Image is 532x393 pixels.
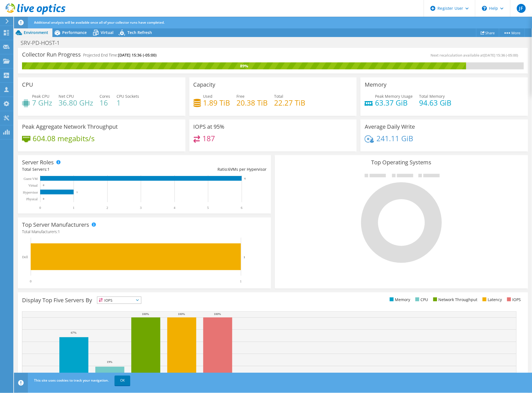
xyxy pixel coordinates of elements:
h3: Top Operating Systems [279,159,524,165]
h4: 241.11 GiB [376,135,413,141]
a: More [499,28,525,37]
h3: Peak Aggregate Network Throughput [22,124,118,130]
h4: 63.37 GiB [375,100,413,106]
span: Total [274,94,284,99]
text: Virtual [28,184,38,187]
span: Cores [100,94,110,99]
text: 0 [43,197,44,200]
span: Peak Memory Usage [375,94,413,99]
h3: Average Daily Write [365,124,415,130]
span: Virtual [101,30,113,35]
text: 2 [107,206,108,210]
text: 1 [244,255,245,259]
h4: 22.27 TiB [274,100,306,106]
h4: 187 [202,135,215,141]
h4: Projected End Time: [83,52,156,58]
text: 100% [142,312,149,316]
text: 3 [140,206,142,210]
span: 1 [58,229,60,234]
a: Share [476,28,499,37]
span: Net CPU [59,94,74,99]
span: 1 [47,167,50,172]
div: Ratio: VMs per Hypervisor [144,166,267,172]
h4: 94.63 GiB [419,100,452,106]
h1: SRV-PD-HOST-1 [18,40,68,46]
h4: Total Manufacturers: [22,229,267,235]
span: CPU Sockets [117,94,139,99]
span: Peak CPU [32,94,49,99]
text: 0 [43,184,44,187]
span: Used [203,94,213,99]
li: Network Throughput [432,297,478,303]
span: This site uses cookies to track your navigation. [34,378,109,383]
text: 67% [71,331,76,334]
text: Guest VM [24,177,38,181]
svg: \n [482,6,487,11]
span: Tech Refresh [127,30,152,35]
h3: Server Roles [22,159,54,165]
span: Free [237,94,245,99]
text: 5 [207,206,209,210]
h3: Capacity [194,82,216,88]
h4: 1 [117,100,139,106]
h3: IOPS at 95% [194,124,225,130]
text: 100% [214,312,221,316]
span: Next recalculation available at [431,53,521,58]
span: Total Memory [419,94,445,99]
text: Physical [26,197,38,201]
text: 4 [174,206,175,210]
text: 1 [240,279,242,283]
span: IOPS [97,297,141,304]
span: Performance [62,30,87,35]
span: [DATE] 15:36 (-05:00) [118,52,156,58]
li: Latency [481,297,502,303]
text: 1 [76,191,78,194]
text: 6 [241,206,243,210]
text: 19% [107,360,112,364]
h4: 16 [100,100,110,106]
span: Environment [24,30,48,35]
text: 100% [178,312,185,316]
span: JF [517,4,526,13]
h4: 604.08 megabits/s [33,135,95,141]
li: Memory [388,297,410,303]
span: [DATE] 15:36 (-05:00) [484,53,518,58]
text: 0 [30,279,32,283]
div: Total Servers: [22,166,144,172]
h4: 20.38 TiB [237,100,268,106]
div: 89% [22,63,466,69]
span: 6 [228,167,230,172]
a: OK [115,376,130,386]
span: Additional analysis will be available once all of your collector runs have completed. [34,20,165,25]
li: CPU [414,297,428,303]
h3: Memory [365,82,386,88]
h4: 1.89 TiB [203,100,230,106]
li: IOPS [506,297,521,303]
h3: CPU [22,82,33,88]
text: Hypervisor [23,191,38,194]
h4: 36.80 GHz [59,100,93,106]
h3: Top Server Manufacturers [22,222,89,228]
h4: 7 GHz [32,100,52,106]
text: Dell [22,255,28,259]
text: 6 [245,177,246,180]
text: 1 [73,206,74,210]
text: 0 [39,206,41,210]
